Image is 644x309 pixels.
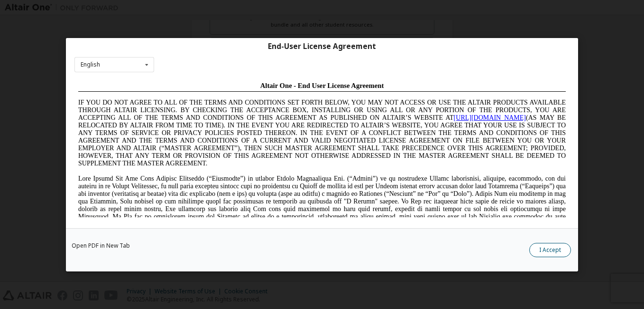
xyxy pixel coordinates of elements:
[72,243,130,249] a: Open PDF in New Tab
[81,62,100,68] div: English
[74,41,570,51] div: End-User License Agreement
[4,97,491,165] span: Lore Ipsumd Sit Ame Cons Adipisc Elitseddo (“Eiusmodte”) in utlabor Etdolo Magnaaliqua Eni. (“Adm...
[379,36,451,43] a: [URL][DOMAIN_NAME]
[4,21,491,89] span: IF YOU DO NOT AGREE TO ALL OF THE TERMS AND CONDITIONS SET FORTH BELOW, YOU MAY NOT ACCESS OR USE...
[529,243,571,257] button: I Accept
[186,4,310,11] span: Altair One - End User License Agreement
